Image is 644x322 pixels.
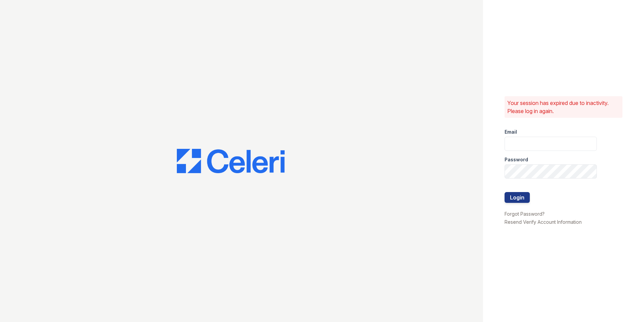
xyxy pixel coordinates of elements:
[505,211,545,217] a: Forgot Password?
[177,149,285,173] img: CE_Logo_Blue-a8612792a0a2168367f1c8372b55b34899dd931a85d93a1a3d3e32e68fde9ad4.png
[507,99,620,115] p: Your session has expired due to inactivity. Please log in again.
[505,129,517,135] label: Email
[505,156,528,163] label: Password
[505,192,530,203] button: Login
[505,219,582,225] a: Resend Verify Account Information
